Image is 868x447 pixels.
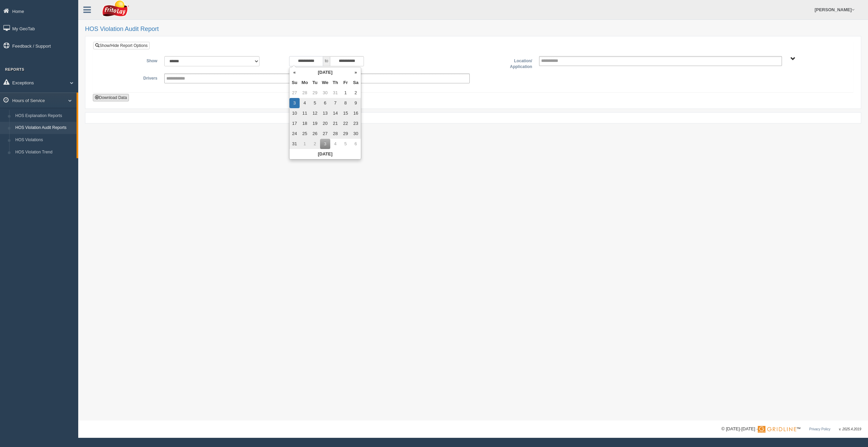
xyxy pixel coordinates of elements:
[323,56,330,66] span: to
[330,78,340,88] th: Th
[330,118,340,129] td: 21
[330,129,340,139] td: 28
[340,118,351,129] td: 22
[98,73,161,82] label: Drivers
[310,78,320,88] th: Tu
[93,94,129,101] button: Download Data
[300,88,310,98] td: 28
[289,118,300,129] td: 17
[473,56,536,70] label: Location/ Application
[721,426,861,433] div: © [DATE]-[DATE] - ™
[320,78,330,88] th: We
[300,118,310,129] td: 18
[300,78,310,88] th: Mo
[98,56,161,64] label: Show
[340,108,351,118] td: 15
[12,110,77,122] a: HOS Explanation Reports
[12,146,77,159] a: HOS Violation Trend
[320,98,330,108] td: 6
[310,98,320,108] td: 5
[320,139,330,149] td: 3
[310,88,320,98] td: 29
[330,88,340,98] td: 31
[289,88,300,98] td: 27
[351,98,361,108] td: 9
[351,129,361,139] td: 30
[310,129,320,139] td: 26
[289,108,300,118] td: 10
[300,98,310,108] td: 4
[320,88,330,98] td: 30
[310,108,320,118] td: 12
[340,139,351,149] td: 5
[93,42,150,49] a: Show/Hide Report Options
[340,88,351,98] td: 1
[340,78,351,88] th: Fr
[310,139,320,149] td: 2
[289,129,300,139] td: 24
[340,129,351,139] td: 29
[12,134,77,146] a: HOS Violations
[809,427,830,431] a: Privacy Policy
[300,139,310,149] td: 1
[351,88,361,98] td: 2
[320,129,330,139] td: 27
[300,129,310,139] td: 25
[351,118,361,129] td: 23
[351,67,361,78] th: »
[330,108,340,118] td: 14
[85,26,861,33] h2: HOS Violation Audit Report
[839,427,861,431] span: v. 2025.4.2019
[289,139,300,149] td: 31
[289,149,361,159] th: [DATE]
[289,78,300,88] th: Su
[12,122,77,134] a: HOS Violation Audit Reports
[758,426,796,433] img: Gridline
[310,118,320,129] td: 19
[320,118,330,129] td: 20
[289,67,300,78] th: «
[351,78,361,88] th: Sa
[300,108,310,118] td: 11
[351,139,361,149] td: 6
[289,98,300,108] td: 3
[330,98,340,108] td: 7
[340,98,351,108] td: 8
[351,108,361,118] td: 16
[300,67,351,78] th: [DATE]
[320,108,330,118] td: 13
[330,139,340,149] td: 4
